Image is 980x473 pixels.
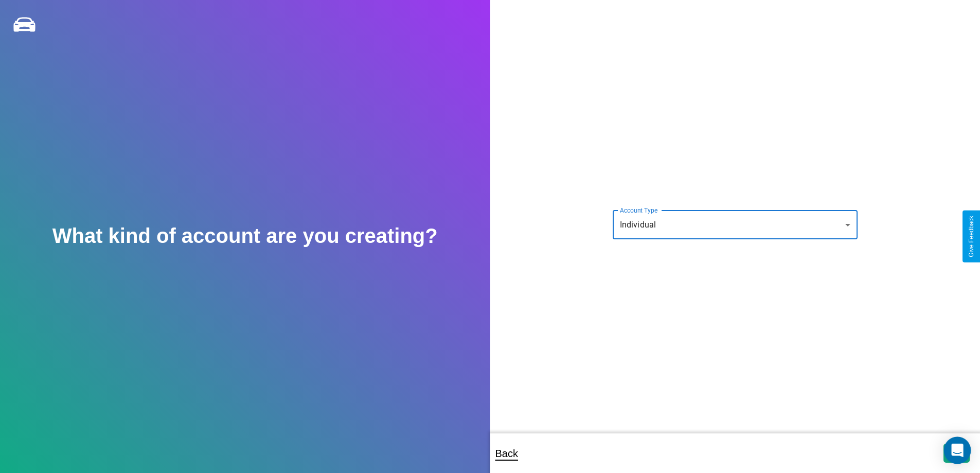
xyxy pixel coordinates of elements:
h2: What kind of account are you creating? [52,224,438,248]
div: Open Intercom Messenger [944,437,971,464]
label: Account Type [620,206,657,215]
div: Give Feedback [968,216,975,257]
p: Back [495,444,518,463]
div: Individual [613,211,858,239]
